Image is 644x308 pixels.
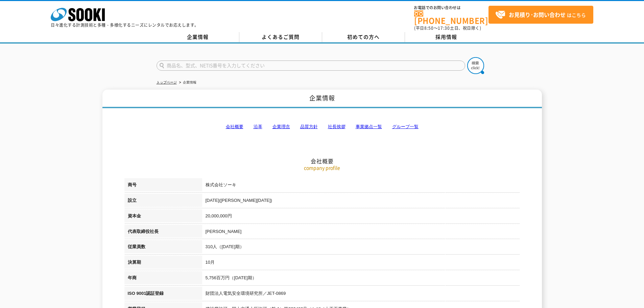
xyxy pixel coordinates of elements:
strong: お見積り･お問い合わせ [509,10,566,19]
th: 年商 [124,271,202,287]
img: btn_search.png [467,57,484,74]
td: 5,756百万円（[DATE]期） [202,271,520,287]
span: 17:30 [438,25,450,31]
a: トップページ [157,80,177,84]
td: 株式会社ソーキ [202,178,520,194]
a: 品質方針 [300,124,318,129]
th: 資本金 [124,209,202,225]
a: 採用情報 [405,32,488,42]
th: ISO 9001認証登録 [124,287,202,302]
p: 日々進化する計測技術と多種・多様化するニーズにレンタルでお応えします。 [51,23,199,27]
input: 商品名、型式、NETIS番号を入力してください [157,61,465,71]
a: 社長挨拶 [328,124,345,129]
td: 財団法人電気安全環境研究所／JET-0869 [202,287,520,302]
span: はこちら [495,10,586,20]
td: 310人（[DATE]期） [202,240,520,256]
td: [DATE]([PERSON_NAME][DATE]) [202,194,520,209]
a: お見積り･お問い合わせはこちら [488,6,593,24]
h1: 企業情報 [102,90,542,108]
th: 決算期 [124,256,202,271]
a: 企業情報 [157,32,239,42]
span: (平日 ～ 土日、祝日除く) [414,25,481,31]
th: 商号 [124,178,202,194]
a: 企業理念 [272,124,290,129]
td: 10月 [202,256,520,271]
span: お電話でのお問い合わせは [414,6,488,10]
a: よくあるご質問 [239,32,322,42]
th: 従業員数 [124,240,202,256]
th: 設立 [124,194,202,209]
span: 初めての方へ [347,33,380,41]
li: 企業情報 [178,79,196,86]
a: 沿革 [254,124,262,129]
a: 会社概要 [226,124,243,129]
span: 8:50 [424,25,434,31]
td: [PERSON_NAME] [202,225,520,240]
a: [PHONE_NUMBER] [414,10,488,24]
a: 初めての方へ [322,32,405,42]
a: 事業拠点一覧 [356,124,382,129]
td: 20,000,000円 [202,209,520,225]
th: 代表取締役社長 [124,225,202,240]
h2: 会社概要 [124,90,520,165]
a: グループ一覧 [392,124,419,129]
p: company profile [124,164,520,171]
